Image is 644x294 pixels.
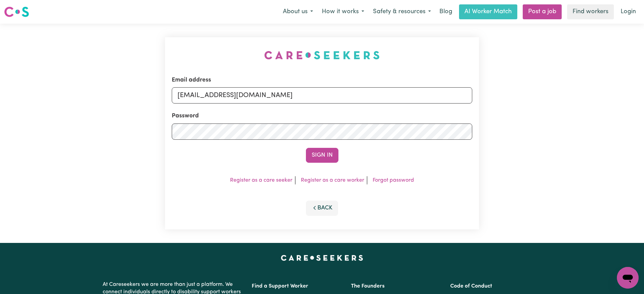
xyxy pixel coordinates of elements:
button: How it works [317,5,369,19]
button: About us [278,5,317,19]
a: AI Worker Match [459,4,517,19]
button: Back [306,201,338,216]
button: Sign In [306,148,338,163]
a: Find a Support Worker [252,284,308,289]
a: Login [617,4,640,19]
iframe: Button to launch messaging window [617,267,639,289]
a: Post a job [523,4,562,19]
a: Careseekers logo [4,4,29,20]
a: Code of Conduct [450,284,492,289]
label: Password [172,112,199,120]
button: Safety & resources [369,5,435,19]
a: Register as a care seeker [230,178,292,183]
label: Email address [172,76,211,85]
a: Forgot password [373,178,414,183]
a: Find workers [567,4,614,19]
img: Careseekers logo [4,6,29,18]
a: Careseekers home page [281,255,363,261]
a: The Founders [351,284,385,289]
a: Register as a care worker [301,178,364,183]
a: Blog [435,4,456,19]
input: Email address [172,87,472,104]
